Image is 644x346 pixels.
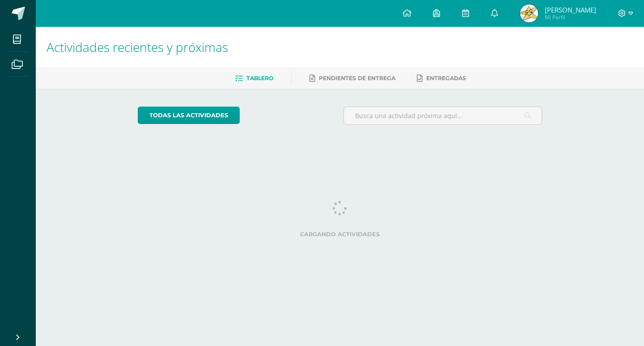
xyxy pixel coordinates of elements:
span: Mi Perfil [545,13,596,21]
span: [PERSON_NAME] [545,5,596,14]
span: Pendientes de entrega [319,75,395,81]
span: Entregadas [426,75,466,81]
a: Tablero [235,71,273,85]
label: Cargando actividades [138,231,542,238]
a: Pendientes de entrega [309,71,395,85]
a: Entregadas [417,71,466,85]
img: 8dc4217d25edd1b77de4772aafab4d68.png [520,4,538,22]
span: Tablero [246,75,273,81]
span: Actividades recientes y próximas [47,38,228,56]
a: todas las Actividades [138,107,240,124]
input: Busca una actividad próxima aquí... [344,107,542,124]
